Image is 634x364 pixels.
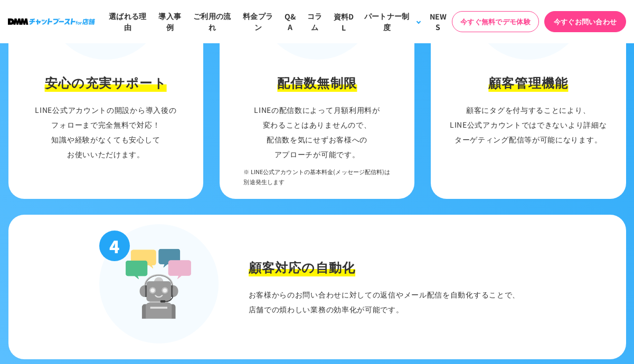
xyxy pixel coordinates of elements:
a: 今すぐお問い合わせ [544,11,626,32]
p: お客様からのお問い合わせに対しての 返信やメール配信を自動化することで、 店舗での煩わしい業務の効率化が可能です。 [249,287,535,317]
h3: 配信数無制限 [277,73,357,92]
h3: 顧客管理機能 [488,73,568,92]
a: 今すぐ無料でデモ体験 [452,11,539,32]
div: パートナー制度 [362,11,412,33]
h3: 顧客対応の自動化 [249,257,356,276]
p: 顧客にタグを付与することにより、 LINE公式アカウントではできないより詳細な ターゲティング配信等が可能になります。 [436,102,621,147]
p: LINE公式アカウントの開設から導入後の フォローまで完全無料で対応！ 知識や経験がなくても安心して お使いいただけます。 [14,102,198,161]
p: 4 [99,231,130,261]
span: ※ LINE公式アカウントの基本料金(メッセージ配信料)は 別途発生します [243,167,390,186]
h3: 安心の充実サポート [45,73,167,92]
p: LINEの配信数によって月額利用料が 変わることはありませんので、 配信数を気にせずお客様への アプローチが可能です。 [225,102,410,188]
img: ロゴ [8,18,95,24]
